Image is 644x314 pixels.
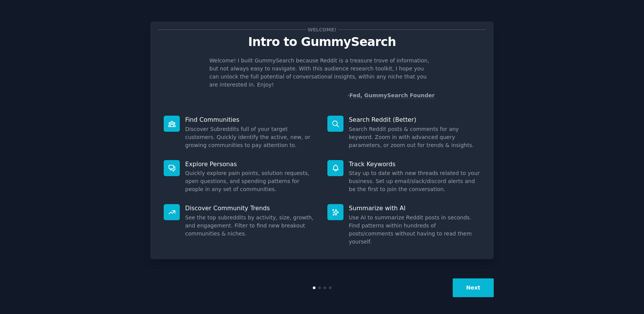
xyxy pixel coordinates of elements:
button: Next [453,278,494,297]
p: Discover Community Trends [185,204,317,212]
div: - [347,92,435,100]
p: Intro to GummySearch [158,35,486,49]
p: Explore Personas [185,160,317,168]
dd: Search Reddit posts & comments for any keyword. Zoom in with advanced query parameters, or zoom o... [349,125,480,149]
a: Fed, GummySearch Founder [349,92,435,99]
dd: Discover Subreddits full of your target customers. Quickly identify the active, new, or growing c... [185,125,317,149]
p: Track Keywords [349,160,480,168]
dd: Quickly explore pain points, solution requests, open questions, and spending patterns for people ... [185,169,317,193]
p: Search Reddit (Better) [349,116,480,124]
dd: Stay up to date with new threads related to your business. Set up email/slack/discord alerts and ... [349,169,480,193]
p: Find Communities [185,116,317,124]
dd: Use AI to summarize Reddit posts in seconds. Find patterns within hundreds of posts/comments with... [349,214,480,246]
dd: See the top subreddits by activity, size, growth, and engagement. Filter to find new breakout com... [185,214,317,238]
p: Welcome! I built GummySearch because Reddit is a treasure trove of information, but not always ea... [209,57,435,89]
p: Summarize with AI [349,204,480,212]
span: Welcome! [306,26,338,34]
